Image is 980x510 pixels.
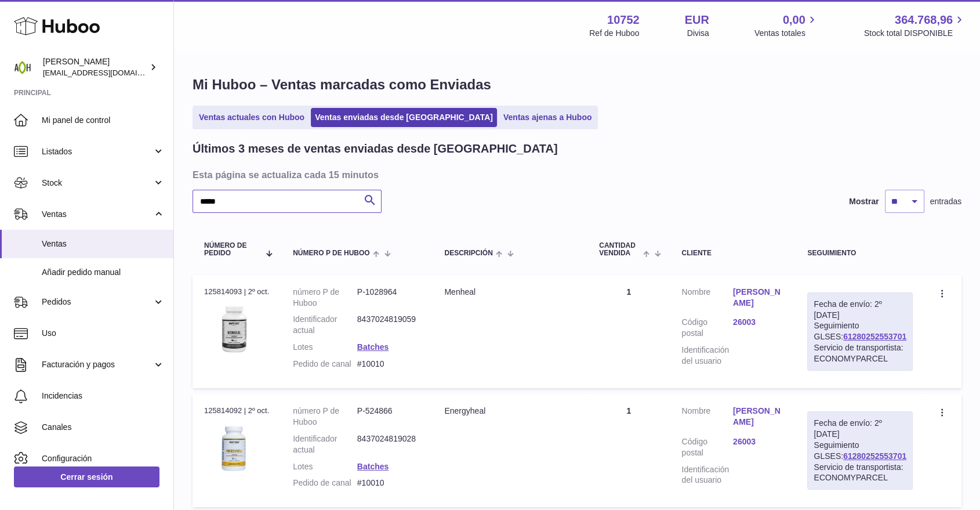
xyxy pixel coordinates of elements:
[311,108,497,127] a: Ventas enviadas desde [GEOGRAPHIC_DATA]
[444,249,492,257] span: Descripción
[733,436,784,447] a: 26003
[587,394,670,507] td: 1
[42,359,153,370] span: Facturación y pagos
[849,196,879,207] label: Mostrar
[444,287,576,298] div: Menheal
[42,209,153,220] span: Ventas
[807,411,913,490] div: Seguimiento GLSES:
[357,314,422,336] dd: 8437024819059
[357,359,422,370] dd: #10010
[42,328,165,339] span: Uso
[357,462,389,471] a: Batches
[42,422,165,433] span: Canales
[193,168,959,181] h3: Esta página se actualiza cada 15 minutos
[293,287,357,309] dt: número P de Huboo
[589,28,639,39] div: Ref de Huboo
[930,196,961,207] span: entradas
[42,146,153,157] span: Listados
[843,451,906,461] a: 61280252553701
[681,345,732,367] dt: Identificación del usuario
[357,433,422,455] dd: 8437024819028
[685,12,709,28] strong: EUR
[357,342,389,352] a: Batches
[42,296,153,308] span: Pedidos
[754,12,819,39] a: 0,00 Ventas totales
[293,406,357,428] dt: número P de Huboo
[204,287,270,297] div: 125814093 | 2º oct.
[293,249,369,257] span: número P de Huboo
[43,56,147,78] div: [PERSON_NAME]
[814,342,906,364] div: Servicio de transportista: ECONOMYPARCEL
[864,28,966,39] span: Stock total DISPONIBLE
[681,287,732,312] dt: Nombre
[293,433,357,455] dt: Identificador actual
[687,28,709,39] div: Divisa
[357,478,422,489] dd: #10010
[895,12,953,28] span: 364.768,96
[14,466,159,487] a: Cerrar sesión
[293,478,357,489] dt: Pedido de canal
[195,108,308,127] a: Ventas actuales con Huboo
[681,464,732,486] dt: Identificación del usuario
[14,59,31,76] img: info@adaptohealue.com
[204,242,260,257] span: Número de pedido
[193,75,961,94] h1: Mi Huboo – Ventas marcadas como Enviadas
[681,249,784,257] div: Cliente
[42,238,165,249] span: Ventas
[293,314,357,336] dt: Identificador actual
[864,12,966,39] a: 364.768,96 Stock total DISPONIBLE
[293,342,357,353] dt: Lotes
[681,406,732,431] dt: Nombre
[754,28,819,39] span: Ventas totales
[43,68,170,77] span: [EMAIL_ADDRESS][DOMAIN_NAME]
[42,267,165,278] span: Añadir pedido manual
[42,453,165,464] span: Configuración
[204,406,270,416] div: 125814092 | 2º oct.
[814,299,906,321] div: Fecha de envío: 2º [DATE]
[357,406,422,428] dd: P-524866
[293,461,357,472] dt: Lotes
[607,12,640,28] strong: 10752
[444,406,576,417] div: Energyheal
[599,242,640,257] span: Cantidad vendida
[42,115,165,126] span: Mi panel de control
[681,436,732,458] dt: Código postal
[681,317,732,339] dt: Código postal
[807,292,913,371] div: Seguimiento GLSES:
[733,287,784,309] a: [PERSON_NAME]
[843,332,906,341] a: 61280252553701
[193,141,557,157] h2: Últimos 3 meses de ventas enviadas desde [GEOGRAPHIC_DATA]
[733,406,784,428] a: [PERSON_NAME]
[814,418,906,440] div: Fecha de envío: 2º [DATE]
[42,178,153,189] span: Stock
[499,108,596,127] a: Ventas ajenas a Huboo
[357,287,422,309] dd: P-1028964
[204,420,262,478] img: 107521706523525.jpg
[783,12,805,28] span: 0,00
[42,390,165,402] span: Incidencias
[733,317,784,328] a: 26003
[814,462,906,484] div: Servicio de transportista: ECONOMYPARCEL
[204,301,262,359] img: 107521737971745.png
[293,359,357,370] dt: Pedido de canal
[587,275,670,388] td: 1
[807,249,913,257] div: Seguimiento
